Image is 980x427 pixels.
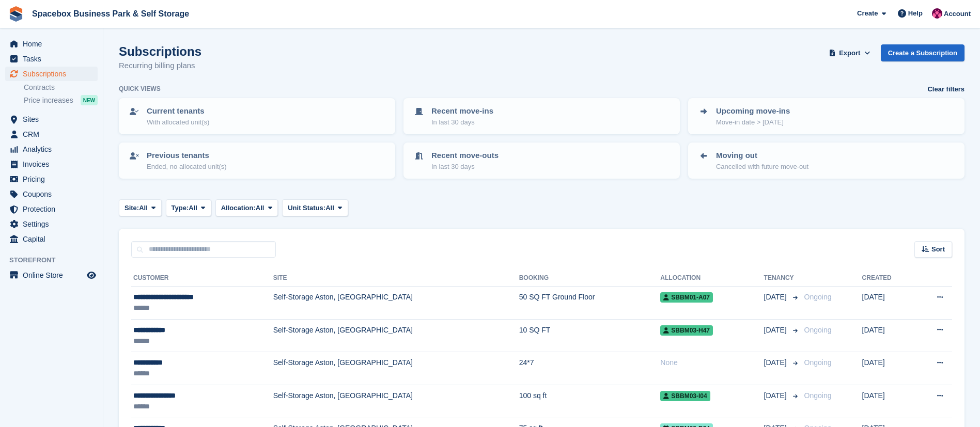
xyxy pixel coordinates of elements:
[5,232,98,246] a: menu
[5,67,98,81] a: menu
[131,270,273,287] th: Customer
[804,391,832,400] span: Ongoing
[927,84,965,94] a: Clear filters
[119,84,161,93] h6: Quick views
[804,293,832,301] span: Ongoing
[405,144,679,178] a: Recent move-outs In last 30 days
[23,232,85,246] span: Capital
[660,391,710,401] span: SBBM03-I04
[23,127,85,141] span: CRM
[660,325,713,336] span: SBBM03-H47
[431,105,493,117] p: Recent move-ins
[81,95,98,105] div: NEW
[764,292,789,303] span: [DATE]
[431,117,493,128] p: In last 30 days
[804,326,832,334] span: Ongoing
[764,390,789,401] span: [DATE]
[24,94,98,106] a: Price increases NEW
[660,292,713,303] span: SBBM01-A07
[431,150,499,162] p: Recent move-outs
[23,172,85,186] span: Pricing
[689,144,963,178] a: Moving out Cancelled with future move-out
[519,319,661,352] td: 10 SQ FT
[189,203,197,213] span: All
[881,44,965,61] a: Create a Subscription
[172,203,189,213] span: Type:
[23,217,85,231] span: Settings
[519,385,661,418] td: 100 sq ft
[857,8,878,19] span: Create
[273,319,519,352] td: Self-Storage Aston, [GEOGRAPHIC_DATA]
[5,172,98,186] a: menu
[23,112,85,126] span: Sites
[273,385,519,418] td: Self-Storage Aston, [GEOGRAPHIC_DATA]
[862,352,914,385] td: [DATE]
[764,325,789,336] span: [DATE]
[5,202,98,216] a: menu
[28,5,193,22] a: Spacebox Business Park & Self Storage
[273,287,519,320] td: Self-Storage Aston, [GEOGRAPHIC_DATA]
[282,199,348,216] button: Unit Status: All
[862,287,914,320] td: [DATE]
[5,52,98,66] a: menu
[23,142,85,156] span: Analytics
[716,150,808,162] p: Moving out
[5,268,98,282] a: menu
[5,157,98,171] a: menu
[862,319,914,352] td: [DATE]
[215,199,278,216] button: Allocation: All
[23,52,85,66] span: Tasks
[8,6,24,22] img: stora-icon-8386f47178a22dfd0bd8f6a31ec36ba5ce8667c1dd55bd0f319d3a0aa187defe.svg
[519,270,661,287] th: Booking
[764,357,789,368] span: [DATE]
[256,203,265,213] span: All
[908,8,923,19] span: Help
[125,203,139,213] span: Site:
[660,270,764,287] th: Allocation
[325,203,334,213] span: All
[932,8,942,19] img: Avishka Chauhan
[5,217,98,231] a: menu
[862,385,914,418] td: [DATE]
[660,357,764,368] div: None
[764,270,800,287] th: Tenancy
[120,99,394,133] a: Current tenants With allocated unit(s)
[804,358,832,367] span: Ongoing
[23,268,85,282] span: Online Store
[716,105,790,117] p: Upcoming move-ins
[119,199,162,216] button: Site: All
[689,99,963,133] a: Upcoming move-ins Move-in date > [DATE]
[9,255,103,265] span: Storefront
[147,117,209,128] p: With allocated unit(s)
[519,287,661,320] td: 50 SQ FT Ground Floor
[862,270,914,287] th: Created
[5,127,98,141] a: menu
[23,157,85,171] span: Invoices
[5,112,98,126] a: menu
[139,203,148,213] span: All
[120,144,394,178] a: Previous tenants Ended, no allocated unit(s)
[166,199,211,216] button: Type: All
[147,150,227,162] p: Previous tenants
[716,162,808,172] p: Cancelled with future move-out
[23,67,85,81] span: Subscriptions
[431,162,499,172] p: In last 30 days
[147,105,209,117] p: Current tenants
[119,44,201,58] h1: Subscriptions
[405,99,679,133] a: Recent move-ins In last 30 days
[273,352,519,385] td: Self-Storage Aston, [GEOGRAPHIC_DATA]
[24,83,98,92] a: Contracts
[23,202,85,216] span: Protection
[23,37,85,51] span: Home
[23,187,85,201] span: Coupons
[288,203,325,213] span: Unit Status:
[931,244,945,255] span: Sort
[24,96,73,105] span: Price increases
[5,187,98,201] a: menu
[221,203,256,213] span: Allocation:
[944,9,971,19] span: Account
[85,269,98,281] a: Preview store
[839,48,860,58] span: Export
[273,270,519,287] th: Site
[119,60,201,72] p: Recurring billing plans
